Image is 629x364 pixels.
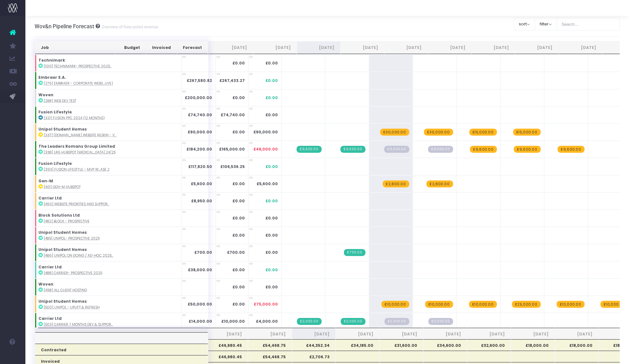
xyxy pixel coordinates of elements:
span: £0.00 [265,250,278,255]
td: : [35,279,181,296]
span: wayahead Revenue Forecast Item [381,301,409,308]
strong: £8,950.00 [191,198,212,204]
abbr: [485] Unipol- Prospective 2025 [44,236,100,241]
strong: £700.00 [194,250,212,255]
strong: £0.00 [232,215,245,221]
strong: Technimark [38,57,65,63]
abbr: [498] All Client Hosting [44,288,87,293]
strong: £0.00 [232,129,245,135]
span: Streamtime Draft Invoice: null – [338] LRG HubSpot retainer 24/25 [428,146,453,153]
th: £2,706.73 [292,351,336,362]
span: [DATE] [298,331,330,337]
span: [DATE] [517,331,549,337]
th: Invoiced [146,41,177,54]
small: Overview of forecasted revenue [100,23,158,30]
th: £18,000.00 [555,339,599,351]
th: Nov 25: activate to sort column ascending [340,41,384,54]
abbr: [393] Fusion Lifestyle - MVP Web Development phase 2 [44,167,110,172]
span: wayahead Revenue Forecast Item [424,129,453,136]
span: wayahead Revenue Forecast Item [469,129,497,136]
span: £48,000.00 [253,146,278,152]
th: Job: activate to sort column ascending [35,41,115,54]
span: [DATE] [254,331,286,337]
span: Streamtime Draft Invoice: null – [338] LRG HubSpot retainer 24/25 [384,146,409,153]
td: : [35,72,181,89]
th: £34,185.00 [336,339,379,351]
span: wayahead Revenue Forecast Item [558,146,584,153]
strong: Gen-M [38,178,53,184]
button: filter [535,18,557,30]
th: £46,980.45 [204,351,248,362]
strong: £0.00 [232,301,245,307]
th: Sep 25: activate to sort column ascending [253,41,297,54]
td: : [35,244,181,261]
img: images/default_profile_image.png [8,351,17,361]
abbr: [1013] Technimark- Prospective 2025 [44,64,112,69]
strong: Woven [38,281,53,287]
abbr: [482] Block - Prospective [44,219,90,224]
strong: Embraer S.A. [38,75,66,80]
abbr: [276] Embraer - Corporate website project (live) [44,81,113,86]
th: £18,000.00 [511,339,555,351]
span: [DATE] [385,331,417,337]
strong: Block Solutions Ltd [38,212,80,218]
th: £32,600.00 [467,339,511,351]
th: Dec 25: activate to sort column ascending [384,41,428,54]
span: wayahead Revenue Forecast Item [514,146,540,153]
span: £0.00 [265,95,278,101]
th: Forecast [177,41,208,54]
th: Apr 26: activate to sort column ascending [559,41,602,54]
span: £4,000.00 [256,319,278,324]
td: : [35,158,181,175]
span: Streamtime Invoice: 770 – [503] carrier 7 months dev & support [297,318,321,325]
strong: £74,740.00 [221,112,245,118]
abbr: [488] Carrier- Prospective 2025 [44,271,102,275]
th: £34,600.00 [423,339,467,351]
strong: £200,000.00 [185,95,212,100]
span: Streamtime Invoice: 774 – [338] LRG HubSpot retainer 24/25 [340,146,365,153]
strong: £117,820.50 [188,164,212,169]
abbr: [401] Gen-M HubSpot [44,185,81,189]
abbr: [503] carrier 7 months dev & support [44,322,113,327]
span: wayahead Revenue Forecast Item [470,146,497,153]
td: : [35,261,181,279]
strong: £0.00 [232,95,245,100]
th: £54,468.75 [248,339,292,351]
abbr: [288] Web dev test [44,98,76,103]
td: : [35,192,181,210]
strong: £0.00 [232,181,245,186]
strong: £90,000.00 [188,129,212,135]
strong: £184,200.00 [186,146,212,152]
td: : [35,124,181,141]
td: : [35,141,181,158]
span: wayahead Revenue Forecast Item [557,301,585,308]
strong: £74,740.00 [188,112,212,118]
span: [DATE] [429,331,461,337]
span: wayahead Revenue Forecast Item [512,301,541,308]
th: Jan 26: activate to sort column ascending [428,41,471,54]
strong: £0.00 [232,284,245,290]
strong: Fusion Lifestyle [38,109,72,115]
span: wayahead Revenue Forecast Item [425,301,453,308]
abbr: [321] Fusion PPC 2024 (12 months) [44,116,105,120]
strong: £267,433.27 [219,78,245,83]
td: : [35,296,181,313]
span: £0.00 [265,267,278,273]
td: : [35,313,181,330]
span: [DATE] [210,331,242,337]
strong: Unipol Student Homes [38,230,87,235]
span: £5,600.00 [257,181,278,187]
input: Search... [557,18,620,30]
th: Budget [115,41,146,54]
strong: £0.00 [232,60,245,66]
td: : [35,106,181,124]
strong: £50,000.00 [188,301,212,307]
th: Oct 25: activate to sort column ascending [297,41,340,54]
strong: Unipol Student Homes [38,126,87,132]
span: wayahead Revenue Forecast Item [600,301,628,308]
span: £0.00 [265,215,278,221]
strong: £14,000.00 [189,319,212,324]
span: wayahead Revenue Forecast Item [513,129,541,136]
strong: The Leaders Romans Group Limited [38,144,115,149]
strong: £106,536.25 [220,164,245,169]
